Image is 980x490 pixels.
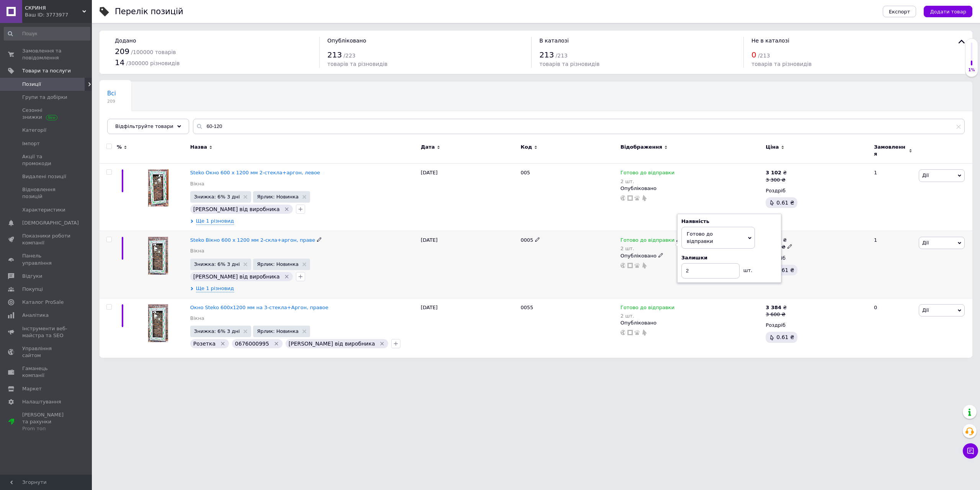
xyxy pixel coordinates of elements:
span: Окно Steko 600х1200 мм на 3-стекла+Аргон, правое [190,305,328,310]
span: товарів та різновидів [539,61,599,67]
div: 3 300 ₴ [766,177,787,184]
span: Готово до відправки [621,305,675,313]
span: / 223 [343,52,355,59]
span: / 213 [758,52,770,59]
span: Покупці [22,286,43,293]
span: 209 [115,47,129,56]
span: Дії [922,172,929,178]
span: 209 [107,98,116,104]
span: Інструменти веб-майстра та SEO [22,325,71,339]
span: товарів та різновидів [751,61,812,67]
svg: Видалити мітку [220,341,226,347]
span: Замовлення та повідомлення [22,48,71,61]
b: 3 384 [766,305,781,310]
div: ₴ [766,169,787,176]
span: 14 [115,58,124,67]
a: Steko Вікно 600 х 1200 мм 2-скла+аргон, праве [190,237,315,243]
a: Steko Окно 600 х 1200 мм 2-стекла+аргон, левое [190,170,320,175]
span: 0.61 ₴ [776,267,794,273]
span: 005 [521,170,530,175]
div: Prom топ [22,425,71,432]
div: ₴ [766,304,787,311]
span: Код [521,144,532,151]
span: 213 [539,50,554,59]
div: [DATE] [419,298,519,358]
span: Всі [107,90,116,97]
span: 0.61 ₴ [776,334,794,340]
span: 0676000995 [235,341,269,347]
div: [DATE] [419,231,519,298]
span: товарів та різновидів [327,61,387,67]
span: Відфільтруйте товари [115,123,173,129]
div: Опубліковано [621,185,762,192]
span: Відгуки [22,273,42,280]
span: 0005 [521,237,533,243]
svg: Видалити мітку [284,274,290,280]
span: Ще 1 різновид [196,218,234,225]
span: Експорт [889,9,910,15]
span: Товари та послуги [22,67,71,74]
span: Налаштування [22,398,61,405]
span: Каталог ProSale [22,299,64,306]
b: 3 102 [766,170,781,175]
div: Перелік позицій [115,8,183,16]
span: Ярлик: Новинка [257,194,299,199]
button: Додати товар [924,6,972,17]
span: СКРИНЯ [25,5,82,11]
svg: Видалити мітку [379,341,385,347]
span: Ярлик: Новинка [257,262,299,267]
span: Позиції [22,81,41,88]
span: Дата [421,144,435,151]
span: Розетка [193,341,216,347]
span: Знижка: 6% 3 дні [194,262,240,267]
a: Вікна [190,180,204,187]
span: Характеристики [22,206,65,213]
img: Окно Steko 600х1200 мм на 3-стекла+Аргон, правое [148,304,168,342]
span: / 213 [555,52,567,59]
span: Гаманець компанії [22,365,71,379]
div: [DATE] [419,164,519,231]
a: Вікна [190,315,204,322]
div: 2 шт. [621,179,675,184]
span: Дії [922,307,929,313]
span: [PERSON_NAME] та рахунки [22,411,71,433]
span: Імпорт [22,140,40,147]
button: Чат з покупцем [963,443,978,459]
svg: Видалити мітку [284,206,290,212]
span: Назва [190,144,207,151]
span: Групи та добірки [22,94,67,101]
div: 2 шт. [621,246,681,251]
span: Знижка: 6% 3 дні [194,329,240,334]
span: Категорії [22,127,46,134]
svg: Видалити мітку [273,341,279,347]
span: Ціна [766,144,779,151]
div: Наявність [681,218,777,225]
span: Замовлення [874,144,907,157]
span: Панель управління [22,252,71,266]
span: 0 [751,50,756,59]
span: Знижка: 6% 3 дні [194,194,240,199]
span: Аналітика [22,312,49,319]
span: / 100000 товарів [131,49,176,55]
span: Акції та промокоди [22,153,71,167]
span: 0055 [521,305,533,310]
span: [PERSON_NAME] від виробника [193,274,280,280]
span: Управління сайтом [22,345,71,359]
span: Готово до відправки [621,170,675,178]
img: Steko Окно 600 х 1200 мм 2-стекла+аргон, левое [148,169,168,206]
span: Дії [922,240,929,246]
span: Ярлик: Новинка [257,329,299,334]
div: Роздріб [766,255,867,262]
div: Ваш ID: 3773977 [25,11,92,18]
div: Опубліковано [621,252,762,259]
span: Видалені позиції [22,173,66,180]
div: Роздріб [766,322,867,329]
div: 1% [965,67,978,73]
span: 0.61 ₴ [776,200,794,206]
span: В каталозі [539,38,569,44]
span: Готово до відправки [687,231,713,244]
span: Не в каталозі [751,38,789,44]
span: Опубліковано [327,38,366,44]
